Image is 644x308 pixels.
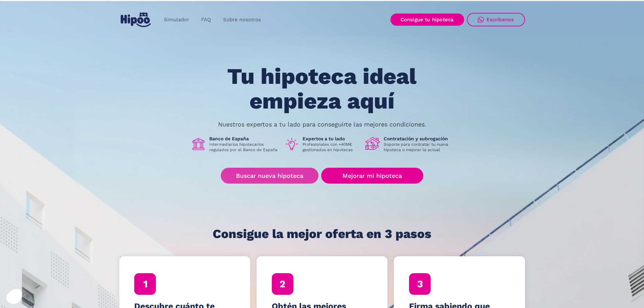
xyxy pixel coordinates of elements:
div: Escríbenos [486,17,514,23]
h1: Consigue la mejor oferta en 3 pasos [213,227,431,241]
p: Intermediarios hipotecarios regulados por el Banco de España [209,142,279,152]
a: Consigue tu hipoteca [390,14,464,26]
h1: Banco de España [209,136,279,142]
p: Soporte para contratar tu nueva hipoteca o mejorar la actual [384,142,453,152]
p: Profesionales con +40M€ gestionados en hipotecas [303,142,360,152]
a: Simulador [158,13,195,26]
a: Escríbenos [467,13,525,26]
h1: Contratación y subrogación [384,136,453,142]
a: FAQ [195,13,217,26]
h1: Expertos a tu lado [303,136,360,142]
a: Buscar nueva hipoteca [221,168,318,184]
a: home [119,10,152,30]
h1: Tu hipoteca ideal empieza aquí [194,64,450,113]
a: Mejorar mi hipoteca [321,168,423,184]
a: Sobre nosotros [217,13,267,26]
p: Nuestros expertos a tu lado para conseguirte las mejores condiciones. [218,122,426,127]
